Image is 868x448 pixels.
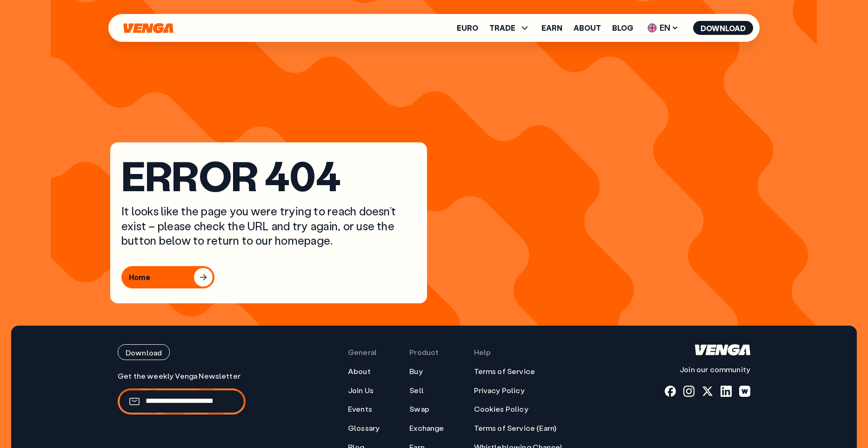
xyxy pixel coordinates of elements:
[122,23,174,33] svg: Home
[721,386,732,397] a: linkedin
[574,24,601,32] a: About
[121,266,416,288] a: Home
[348,386,374,395] a: Join Us
[695,344,750,355] svg: Home
[118,344,170,360] button: Download
[348,348,377,357] span: General
[474,423,557,433] a: Terms of Service (Earn)
[474,348,491,357] span: Help
[489,24,515,32] span: TRADE
[118,371,246,381] p: Get the weekly Venga Newsletter
[129,273,150,282] div: Home
[348,423,380,433] a: Glossary
[348,404,372,414] a: Events
[648,23,657,33] img: flag-uk
[457,24,478,32] a: Euro
[474,386,525,395] a: Privacy Policy
[409,348,439,357] span: Product
[409,386,424,395] a: Sell
[348,367,371,376] a: About
[683,386,694,397] a: instagram
[644,20,682,35] span: EN
[665,386,676,397] a: fb
[612,24,633,32] a: Blog
[702,386,713,397] a: x
[118,344,246,360] a: Download
[121,266,214,288] button: Home
[474,404,528,414] a: Cookies Policy
[489,22,530,33] span: TRADE
[409,423,444,433] a: Exchange
[409,404,429,414] a: Swap
[474,367,535,376] a: Terms of Service
[541,24,562,32] a: Earn
[739,386,750,397] a: warpcast
[121,157,416,193] h1: Error 404
[693,21,753,35] button: Download
[665,365,750,374] p: Join our community
[121,204,416,247] p: It looks like the page you were trying to reach doesn’t exist – please check the URL and try agai...
[409,367,422,376] a: Buy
